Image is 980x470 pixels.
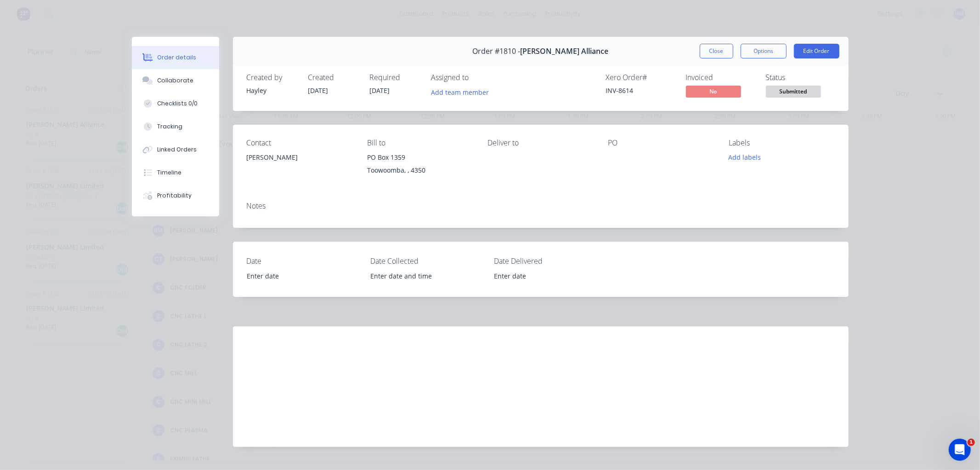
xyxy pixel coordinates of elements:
button: Submitted [766,86,821,99]
div: Xero Order # [606,73,675,82]
button: Edit Order [794,44,839,58]
span: 1 [968,439,975,446]
button: Add team member [426,86,493,98]
button: Timeline [132,161,219,184]
span: Order #1810 - [473,47,521,56]
button: Order details [132,46,219,69]
div: Bill to [367,139,473,147]
button: Linked Orders [132,138,219,161]
button: Checklists 0/0 [132,92,219,115]
div: Invoiced [686,73,755,82]
input: Enter date [240,269,355,283]
div: INV-8614 [606,86,675,95]
label: Date Delivered [494,255,609,267]
div: Required [370,73,420,82]
button: Options [741,44,787,58]
div: Toowoomba, , 4350 [367,164,473,177]
span: [DATE] [370,86,390,95]
div: Collaborate [157,76,193,85]
div: PO Box 1359Toowoomba, , 4350 [367,151,473,180]
div: [PERSON_NAME] [247,151,352,180]
div: Notes [247,202,835,210]
div: Order details [157,53,196,62]
input: Enter date and time [364,269,478,283]
div: Profitability [157,191,192,200]
input: Enter date [487,269,602,283]
label: Date [247,255,362,267]
div: Assigned to [431,73,523,82]
button: Collaborate [132,69,219,92]
div: Status [766,73,835,82]
span: Submitted [766,86,821,97]
div: Created [308,73,359,82]
div: Timeline [157,168,181,177]
div: Contact [247,139,352,147]
div: PO Box 1359 [367,151,473,164]
div: [PERSON_NAME] [247,151,352,164]
div: Created by [247,73,297,82]
div: Tracking [157,122,182,131]
span: [DATE] [308,86,329,95]
div: Linked Orders [157,145,197,154]
button: Add labels [724,151,766,163]
div: Labels [729,139,834,147]
span: [PERSON_NAME] Alliance [521,47,609,56]
button: Tracking [132,115,219,138]
span: No [686,86,741,97]
div: PO [608,139,714,147]
div: Checklists 0/0 [157,99,198,108]
button: Profitability [132,184,219,207]
div: Hayley [247,86,297,95]
label: Date Collected [370,255,485,267]
div: Deliver to [487,139,593,147]
iframe: Intercom live chat [949,439,971,461]
button: Close [700,44,733,58]
button: Add team member [431,86,494,98]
